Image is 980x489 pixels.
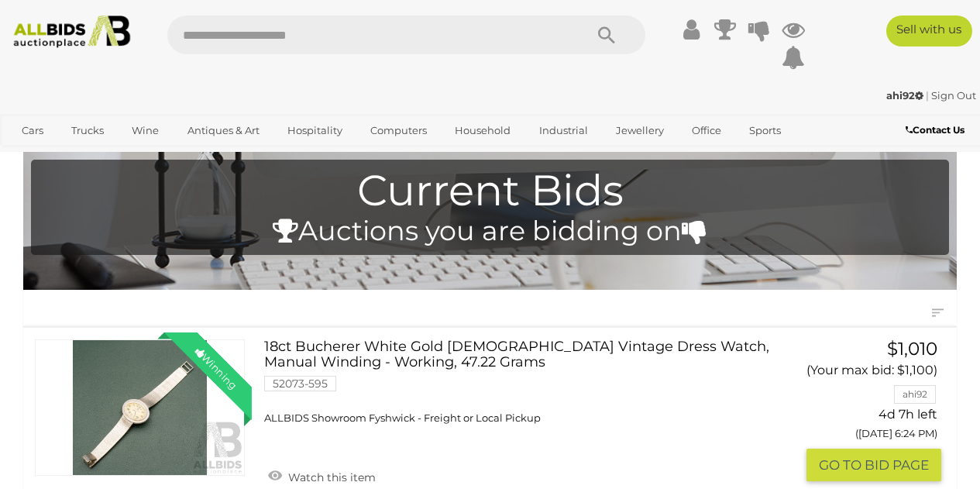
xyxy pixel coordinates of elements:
[906,122,968,139] a: Contact Us
[264,464,380,487] a: Watch this item
[739,118,791,143] a: Sports
[887,338,937,360] span: $1,010
[12,143,142,169] a: [GEOGRAPHIC_DATA]
[39,167,941,215] h1: Current Bids
[606,118,674,143] a: Jewellery
[931,89,976,102] a: Sign Out
[682,118,731,143] a: Office
[277,118,352,143] a: Hospitality
[61,118,114,143] a: Trucks
[813,339,941,481] a: $1,010 (Your max bid: $1,100) ahi92 4d 7h left ([DATE] 6:24 PM) GO TO BID PAGE
[886,89,923,102] strong: ahi92
[806,449,941,482] button: GO TO BID PAGE
[284,470,376,484] span: Watch this item
[568,15,645,54] button: Search
[926,89,929,102] span: |
[906,124,965,136] b: Contact Us
[177,118,270,143] a: Antiques & Art
[181,332,252,404] div: Winning
[529,118,598,143] a: Industrial
[122,118,169,143] a: Wine
[886,15,972,46] a: Sell with us
[7,15,136,48] img: Allbids.com.au
[35,339,245,476] a: Winning
[445,118,521,143] a: Household
[39,216,941,246] h4: Auctions you are bidding on
[276,339,789,425] a: 18ct Bucherer White Gold [DEMOGRAPHIC_DATA] Vintage Dress Watch, Manual Winding - Working, 47.22 ...
[12,118,53,143] a: Cars
[360,118,437,143] a: Computers
[886,89,926,102] a: ahi92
